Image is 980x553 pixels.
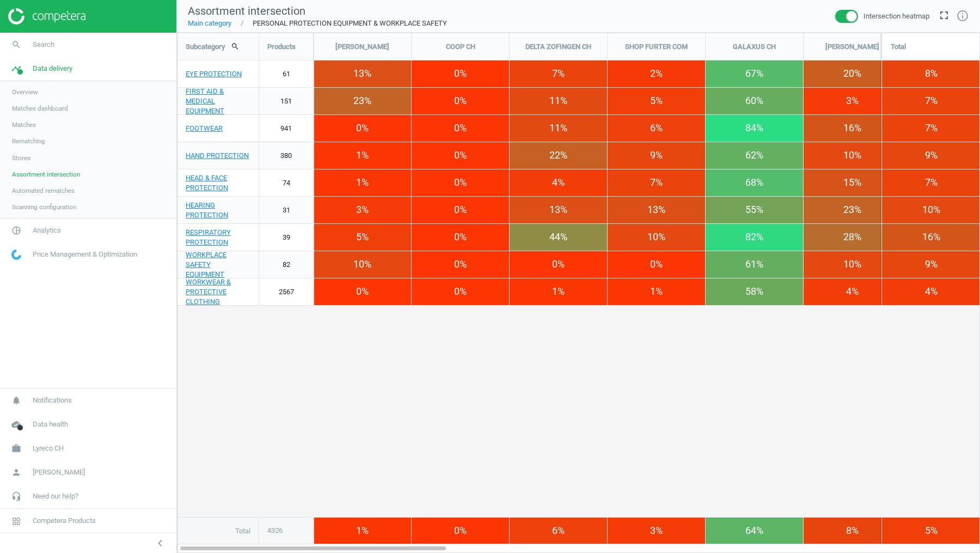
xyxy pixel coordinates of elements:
[706,142,803,169] div: 62%
[883,224,980,251] div: 16%
[510,278,607,305] div: 1%
[314,224,411,251] div: 5%
[177,142,259,169] a: HAND PROTECTION
[608,518,705,544] div: 3 %
[33,64,72,74] span: Data delivery
[6,390,27,411] i: notifications
[706,60,803,87] div: 67%
[33,443,64,453] span: Lyreco CH
[412,60,509,87] div: 0%
[412,518,509,544] div: 0 %
[33,467,85,477] span: [PERSON_NAME]
[177,115,259,142] a: FOOTWEAR
[12,104,68,113] span: Matches dashboard
[314,278,411,305] div: 0%
[510,33,607,60] div: DELTA ZOFINGEN CH
[6,414,27,435] i: cloud_done
[259,224,313,251] a: 39
[12,154,30,162] span: Stores
[608,251,705,278] div: 0%
[608,197,705,223] div: 13%
[863,11,929,21] span: Intersection heatmap
[33,396,72,405] span: Notifications
[706,169,803,196] div: 68%
[177,224,259,251] a: RESPIRATORY PROTECTION
[188,4,305,17] span: Assortment intersection
[883,33,980,60] div: Total
[33,40,54,50] span: Search
[177,251,259,278] a: WORKPLACE SAFETY EQUIPMENT
[314,251,411,278] div: 10%
[259,60,313,88] a: 61
[177,197,259,224] a: HEARING PROTECTION
[510,197,607,223] div: 13%
[510,142,607,169] div: 22%
[883,518,980,544] div: 5%
[6,462,27,483] i: person
[510,88,607,114] div: 11%
[608,115,705,142] div: 6%
[33,420,68,429] span: Data health
[314,33,411,60] div: [PERSON_NAME]
[6,34,27,55] i: search
[608,142,705,169] div: 9%
[314,60,411,87] div: 13%
[608,224,705,251] div: 10%
[177,33,259,60] div: Subcategory
[6,58,27,79] i: timeline
[259,115,313,142] a: 941
[608,88,705,114] div: 5%
[883,278,980,305] div: 4%
[412,251,509,278] div: 0%
[314,115,411,142] div: 0%
[259,278,313,306] a: 2567
[225,37,246,56] button: search
[706,88,803,114] div: 60%
[12,170,80,179] span: Assortment intersection
[314,142,411,169] div: 1%
[412,224,509,251] div: 0%
[12,186,75,195] span: Automated rematches
[314,518,411,544] div: 1 %
[804,60,901,87] div: 20%
[608,278,705,305] div: 1%
[804,251,901,278] div: 10%
[956,9,969,23] a: info_outline
[883,60,980,87] div: 8%
[804,142,901,169] div: 10%
[12,120,36,129] span: Matches
[883,197,980,223] div: 10%
[706,33,803,60] div: GALAXUS CH
[412,169,509,196] div: 0%
[608,33,705,60] div: SHOP FURTER COM
[510,251,607,278] div: 0%
[510,115,607,142] div: 11%
[154,537,167,550] i: chevron_left
[33,491,78,501] span: Need our help?
[6,220,27,241] i: pie_chart_outlined
[188,19,231,28] a: Main category
[412,197,509,223] div: 0%
[314,88,411,114] div: 23%
[706,224,803,251] div: 82%
[177,169,259,197] a: HEAD & FACE PROTECTION
[259,197,313,224] a: 31
[8,8,85,25] img: ajHJNr6hYgQAAAAASUVORK5CYII=
[412,278,509,305] div: 0%
[706,278,803,305] div: 58%
[259,33,313,60] div: Products
[177,88,259,115] a: FIRST AID & MEDICAL EQUIPMENT
[177,60,259,88] a: EYE PROTECTION
[412,88,509,114] div: 0%
[231,19,447,28] a: PERSONAL PROTECTION EQUIPMENT & WORKPLACE SAFETY
[883,142,980,169] div: 9%
[177,518,259,545] div: Total
[12,88,38,96] span: Overview
[804,115,901,142] div: 16%
[956,9,969,22] i: info_outline
[11,250,21,260] img: wGWNvw8QSZomAAAAABJRU5ErkJggg==
[706,197,803,223] div: 55%
[608,169,705,196] div: 7%
[883,251,980,278] div: 9%
[804,278,901,305] div: 4%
